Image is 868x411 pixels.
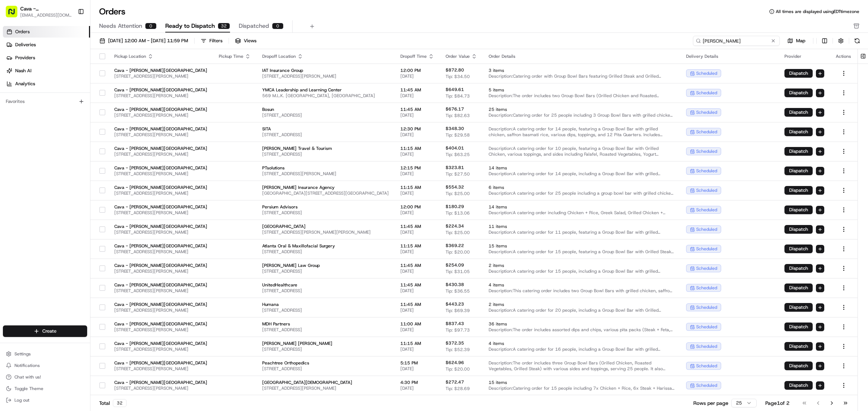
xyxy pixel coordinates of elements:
button: [EMAIL_ADDRESS][DOMAIN_NAME] [20,12,72,18]
a: Providers [3,52,90,64]
span: Pylon [72,179,88,185]
span: 11:45 AM [400,107,434,112]
span: $254.09 [446,262,464,268]
span: SITA [262,126,389,132]
span: [DATE] [400,385,434,391]
span: [STREET_ADDRESS][PERSON_NAME] [114,210,207,216]
span: [STREET_ADDRESS] [262,288,389,294]
a: 💻API Documentation [58,159,119,172]
span: API Documentation [68,161,116,169]
span: 11:15 AM [400,341,434,346]
button: See all [112,92,132,101]
span: Analytics [15,81,35,87]
button: Dispatch [784,381,813,390]
button: Dispatch [784,264,813,273]
span: Log out [14,397,29,403]
span: Tip: $36.55 [446,288,470,294]
span: Description: The order includes assorted dips and chips, various pita packs (Steak + Feta, Crispy... [489,327,675,333]
span: Tip: $97.73 [446,327,470,333]
span: scheduled [696,168,717,174]
input: Clear [19,47,119,54]
span: [DATE] [400,151,434,157]
span: Cava - [PERSON_NAME][GEOGRAPHIC_DATA] [114,341,207,346]
img: 1736555255976-a54dd68f-1ca7-489b-9aae-adbdc363a1c4 [7,69,20,82]
div: Order Details [489,53,675,59]
span: Tip: $29.58 [446,132,470,138]
span: $323.81 [446,165,464,170]
span: [STREET_ADDRESS][PERSON_NAME] [114,190,207,196]
span: [GEOGRAPHIC_DATA][DEMOGRAPHIC_DATA] [262,380,389,385]
span: [GEOGRAPHIC_DATA] [262,224,389,229]
button: Dispatch [784,186,813,195]
span: Create [42,328,56,334]
span: Tip: $52.39 [446,347,470,352]
span: 15 items [489,243,675,249]
span: [DATE] [400,249,434,255]
span: 11:45 AM [400,224,434,229]
span: 11:45 AM [400,302,434,307]
span: Nash AI [15,68,31,74]
span: 3 items [489,68,675,73]
span: Cava - [PERSON_NAME][GEOGRAPHIC_DATA] [114,380,207,385]
span: Cava - [PERSON_NAME][GEOGRAPHIC_DATA] [114,282,207,288]
a: Nash AI [3,65,90,77]
span: $872.80 [446,67,464,73]
span: [STREET_ADDRESS] [262,249,389,255]
span: $676.17 [446,106,464,112]
div: Delivery Details [686,53,773,59]
div: Start new chat [33,69,119,76]
span: Cava - [PERSON_NAME][GEOGRAPHIC_DATA] [114,185,207,190]
span: $369.22 [446,243,464,248]
span: Views [244,38,256,44]
div: Dropoff Time [400,53,434,59]
span: [STREET_ADDRESS] [262,210,389,216]
span: Toggle Theme [14,386,43,391]
span: 11:25 AM [82,131,103,137]
span: 11:45 AM [400,282,434,288]
span: [STREET_ADDRESS][PERSON_NAME] [114,171,207,177]
span: Map [796,38,805,44]
button: Dispatch [784,205,813,214]
div: We're available if you need us! [33,76,99,82]
span: Chat with us! [14,374,41,380]
div: 0 [272,23,284,29]
span: 12:00 PM [400,204,434,210]
span: 12:47 PM [98,112,119,118]
div: Actions [836,53,852,59]
span: [STREET_ADDRESS][PERSON_NAME] [114,385,207,391]
span: 12:15 PM [400,165,434,171]
span: 15 items [489,380,675,385]
span: 11:45 AM [400,263,434,268]
span: $443.23 [446,301,464,307]
span: scheduled [696,187,717,193]
img: Sandy Springs [7,105,19,117]
span: $430.38 [446,282,464,287]
span: [STREET_ADDRESS][PERSON_NAME] [262,385,389,391]
span: [STREET_ADDRESS][PERSON_NAME] [262,73,389,79]
span: [STREET_ADDRESS][PERSON_NAME] [114,151,207,157]
span: [PERSON_NAME] Travel & Tourism [262,146,389,151]
span: Cava - [PERSON_NAME][GEOGRAPHIC_DATA] [114,263,207,268]
span: Cava - [PERSON_NAME][GEOGRAPHIC_DATA] [114,243,207,249]
span: scheduled [696,226,717,232]
span: Tip: $31.05 [446,269,470,274]
span: Cava - [PERSON_NAME][GEOGRAPHIC_DATA] [114,87,207,93]
span: [STREET_ADDRESS][PERSON_NAME][PERSON_NAME] [262,229,389,235]
button: Dispatch [784,323,813,331]
span: Description: A catering order for 15 people, including a Group Bowl Bar with grilled chicken, saf... [489,268,675,274]
span: 14 items [489,165,675,171]
span: Tip: $28.69 [446,386,470,391]
span: Description: A catering order for 20 people, including a Group Bowl Bar with Grilled Chicken and ... [489,307,675,313]
span: $180.29 [446,204,464,209]
span: Wisdom [PERSON_NAME] [22,131,77,137]
span: Description: A catering order for 14 people, featuring a Group Bowl Bar with grilled chicken, saf... [489,126,675,138]
span: [STREET_ADDRESS][PERSON_NAME] [114,346,207,352]
span: 12:00 PM [400,68,434,73]
span: 5 items [489,87,675,93]
span: Tip: $84.73 [446,93,470,99]
span: [STREET_ADDRESS] [262,327,389,333]
span: $624.96 [446,360,464,365]
span: $554.32 [446,184,464,190]
span: UnitedHealthcare [262,282,389,288]
span: scheduled [696,343,717,349]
